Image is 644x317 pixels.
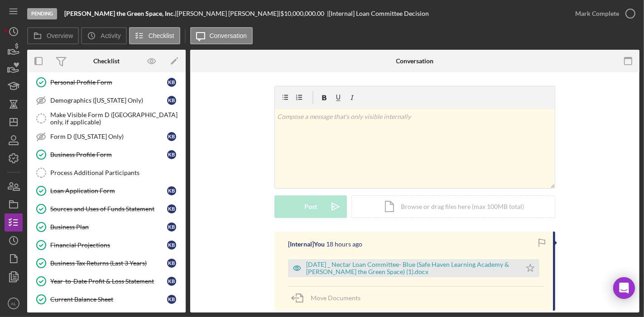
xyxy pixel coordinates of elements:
[32,218,181,236] a: Business PlanKB
[50,223,167,231] div: Business Plan
[311,294,360,302] span: Move Documents
[396,57,434,65] div: Conversation
[288,287,370,309] button: Move Documents
[327,10,429,17] div: | [Internal] Loan Committee Decision
[304,195,317,218] div: Post
[32,290,181,308] a: Current Balance SheetKB
[50,151,167,158] div: Business Profile Form
[280,10,327,17] div: $10,000,000.00
[27,8,57,19] div: Pending
[32,128,181,146] a: Form D ([US_STATE] Only)KB
[566,5,639,23] button: Mark Complete
[167,204,176,213] div: K B
[32,272,181,290] a: Year-to-Date Profit & Loss StatementKB
[50,111,181,126] div: Make Visible Form D ([GEOGRAPHIC_DATA] only, if applicable)
[326,241,362,248] time: 2025-08-25 19:32
[50,187,167,194] div: Loan Application Form
[64,9,175,17] b: [PERSON_NAME] the Green Space, Inc.
[5,294,23,312] button: AL
[101,32,120,39] label: Activity
[177,10,280,17] div: [PERSON_NAME] [PERSON_NAME] |
[11,301,16,306] text: AL
[167,186,176,195] div: K B
[613,277,635,299] div: Open Intercom Messenger
[32,200,181,218] a: Sources and Uses of Funds StatementKB
[81,27,126,44] button: Activity
[32,236,181,254] a: Financial ProjectionsKB
[32,73,181,91] a: Personal Profile FormKB
[32,164,181,182] a: Process Additional Participants
[50,133,167,140] div: Form D ([US_STATE] Only)
[288,259,539,277] button: [DATE] _ Nectar Loan Committee- Blue (Safe Haven Learning Academy & [PERSON_NAME] the Green Space...
[50,241,167,249] div: Financial Projections
[167,96,176,105] div: K B
[47,32,73,39] label: Overview
[93,57,120,65] div: Checklist
[575,5,619,23] div: Mark Complete
[167,150,176,159] div: K B
[32,146,181,164] a: Business Profile FormKB
[149,32,174,39] label: Checklist
[167,222,176,232] div: K B
[129,27,180,44] button: Checklist
[288,241,325,248] div: [Internal] You
[167,241,176,250] div: K B
[167,132,176,141] div: K B
[306,261,517,275] div: [DATE] _ Nectar Loan Committee- Blue (Safe Haven Learning Academy & [PERSON_NAME] the Green Space...
[50,79,167,86] div: Personal Profile Form
[50,205,167,213] div: Sources and Uses of Funds Statement
[32,91,181,109] a: Demographics ([US_STATE] Only)KB
[27,27,79,44] button: Overview
[32,109,181,128] a: Make Visible Form D ([GEOGRAPHIC_DATA] only, if applicable)
[32,182,181,200] a: Loan Application FormKB
[210,32,247,39] label: Conversation
[64,10,177,17] div: |
[50,296,167,303] div: Current Balance Sheet
[50,169,181,176] div: Process Additional Participants
[32,254,181,272] a: Business Tax Returns (Last 3 Years)KB
[190,27,253,44] button: Conversation
[167,277,176,286] div: K B
[167,259,176,268] div: K B
[167,295,176,304] div: K B
[50,260,167,267] div: Business Tax Returns (Last 3 Years)
[50,97,167,104] div: Demographics ([US_STATE] Only)
[274,195,347,218] button: Post
[167,78,176,87] div: K B
[50,278,167,285] div: Year-to-Date Profit & Loss Statement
